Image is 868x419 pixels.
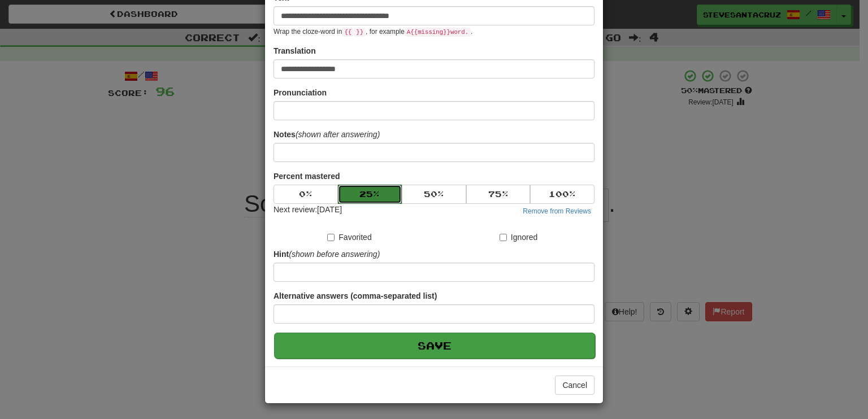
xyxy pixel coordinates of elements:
label: Pronunciation [274,87,327,98]
button: 50% [402,185,466,204]
code: A {{ missing }} word. [405,28,471,37]
div: Next review: [DATE] [274,204,342,217]
code: }} [354,28,366,37]
button: Cancel [555,376,594,395]
label: Ignored [500,232,537,243]
small: Wrap the cloze-word in , for example . [274,28,472,36]
label: Percent mastered [274,171,340,182]
div: Percent mastered [274,185,594,204]
label: Favorited [327,232,371,243]
input: Ignored [500,234,507,241]
code: {{ [342,28,354,37]
button: 100% [530,185,594,204]
em: (shown before answering) [289,250,380,259]
label: Hint [274,248,380,260]
button: 0% [274,185,338,204]
label: Translation [274,45,316,56]
label: Alternative answers (comma-separated list) [274,290,437,302]
button: 25% [338,185,402,204]
button: 75% [466,185,531,204]
em: (shown after answering) [296,130,380,139]
button: Remove from Reviews [519,205,594,217]
label: Notes [274,129,380,140]
button: Save [274,333,595,359]
input: Favorited [327,234,335,241]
